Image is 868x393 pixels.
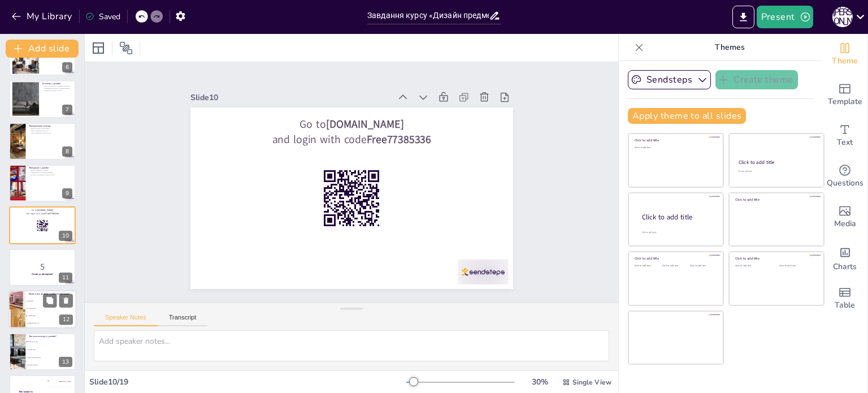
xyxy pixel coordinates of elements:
button: Transcript [158,314,208,326]
p: and login with code [12,211,72,215]
div: 10 [59,231,72,241]
div: Click to add text [635,265,660,267]
span: Text [837,136,853,149]
p: Вплив естетики на сприйняття простору. [42,85,72,88]
p: Довговічність та функціональність. [29,171,72,174]
p: Вибір матеріалів у дизайні. [29,170,72,172]
p: Використання кольору [29,124,72,128]
p: Психоемоційний вплив кольору. [29,132,72,134]
button: Speaker Notes [94,314,158,326]
p: Зміна сприйняття простору. [29,129,72,132]
button: Export to PowerPoint [732,6,754,28]
div: Click to add title [642,212,714,222]
div: Click to add text [635,146,715,149]
button: Add slide [6,40,79,58]
div: 9 [62,188,72,198]
div: Add charts and graphs [822,237,867,278]
button: Sendsteps [628,70,711,89]
span: Класичний стиль [27,308,76,310]
div: Add images, graphics, shapes or video [822,197,867,237]
div: 6 [9,38,76,76]
span: Сучасний стиль [27,316,76,317]
div: 7 [62,105,72,115]
input: Insert title [367,7,489,24]
strong: Free77385336 [388,160,442,218]
button: Duplicate Slide [43,294,57,308]
span: Мінімалізм [27,300,76,302]
p: Вплив кольору на атмосферу. [29,127,72,129]
span: Position [119,41,133,55]
p: 5 [12,261,72,273]
p: Який стиль дизайну є найпопулярнішим? [29,292,73,296]
button: Delete Slide [59,294,73,308]
span: Визначає матеріали [28,364,75,365]
div: Click to add text [690,265,715,267]
p: Вплив на загальний вигляд інтер’єру. [29,174,72,176]
div: Layout [89,39,107,57]
span: Визначає стиль [28,348,75,349]
p: Матеріали у дизайні [29,166,72,170]
p: Themes [648,34,811,61]
div: Click to add text [662,265,688,267]
div: Click to add body [642,231,713,234]
span: Table [835,299,855,312]
p: Гармонія кольорів і текстур. [42,89,72,92]
button: Create theme [715,70,798,89]
p: Підвищення настрою та продуктивності. [42,88,72,90]
div: 12 [59,315,73,325]
div: Slide 10 [303,2,445,158]
div: Click to add title [635,256,715,261]
strong: [DOMAIN_NAME] [372,119,435,187]
p: Go to [292,31,497,256]
span: Впливає на настрій [28,341,75,342]
p: Яка роль кольору в дизайні? [29,335,72,338]
div: Click to add text [738,170,813,173]
span: Media [834,218,856,230]
span: Questions [827,177,863,189]
div: Add text boxes [822,115,867,156]
span: Скандинавський стиль [27,323,76,325]
button: Present [757,6,813,28]
div: https://cdn.sendsteps.com/images/logo/sendsteps_logo_white.pnghttps://cdn.sendsteps.com/images/lo... [9,165,76,202]
div: Click to add title [635,138,715,142]
div: Add a table [822,278,867,319]
div: 6 [62,62,72,72]
p: Go to [12,209,72,212]
div: Saved [85,11,120,22]
div: Click to add title [735,256,816,261]
div: 100 [42,375,76,387]
div: Change the overall theme [822,34,867,75]
span: Змінює функціональність [28,356,75,357]
span: Single View [572,378,611,387]
div: 8 [62,146,72,157]
span: Template [828,96,862,108]
div: Click to add title [739,159,814,166]
p: Естетика у дизайні [42,83,72,86]
button: Apply theme to all slides [628,108,746,124]
div: https://cdn.sendsteps.com/images/logo/sendsteps_logo_white.pnghttps://cdn.sendsteps.com/images/lo... [9,249,76,286]
div: Click to add title [735,197,816,202]
div: 11 [59,273,72,283]
div: Slide 10 / 19 [89,377,406,387]
div: 13 [59,357,72,367]
div: Get real-time input from your audience [822,156,867,197]
div: Д [PERSON_NAME] [832,7,853,27]
strong: Готові до вікторини? [32,273,53,275]
div: 13 [9,333,76,370]
div: Add ready made slides [822,75,867,115]
span: Charts [833,261,857,273]
p: and login with code [281,41,486,266]
button: Д [PERSON_NAME] [832,6,853,28]
div: https://cdn.sendsteps.com/images/logo/sendsteps_logo_white.pnghttps://cdn.sendsteps.com/images/lo... [9,80,76,118]
div: Click to add text [779,265,815,267]
div: 30 % [526,377,553,387]
button: My Library [8,7,77,25]
div: Click to add text [735,265,771,267]
div: https://cdn.sendsteps.com/images/logo/sendsteps_logo_white.pnghttps://cdn.sendsteps.com/images/lo... [8,290,76,329]
div: https://cdn.sendsteps.com/images/logo/sendsteps_logo_white.pnghttps://cdn.sendsteps.com/images/lo... [9,123,76,160]
strong: [DOMAIN_NAME] [37,209,54,211]
span: Theme [832,55,858,67]
div: https://cdn.sendsteps.com/images/logo/sendsteps_logo_white.pnghttps://cdn.sendsteps.com/images/lo... [9,206,76,244]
